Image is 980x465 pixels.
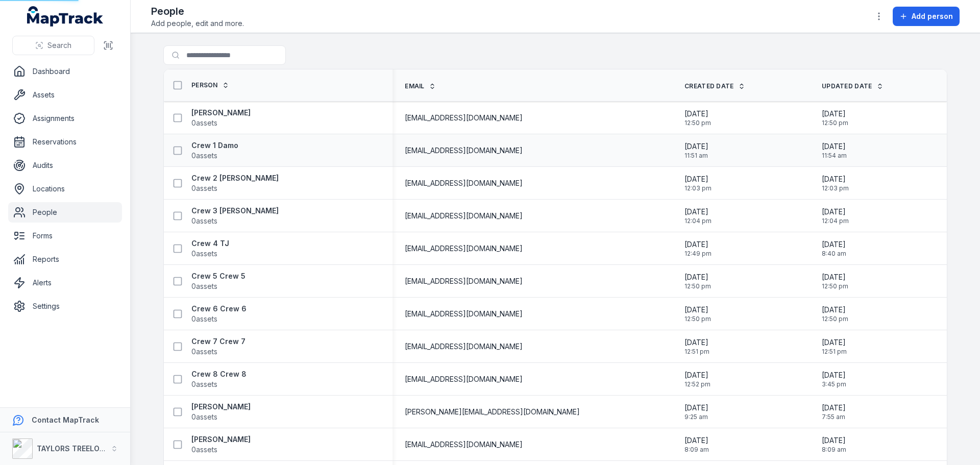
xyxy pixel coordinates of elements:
[684,109,711,119] span: [DATE]
[912,11,953,21] span: Add person
[191,304,247,314] strong: Crew 6 Crew 6
[822,337,847,356] time: 28/07/2025, 12:51:20 pm
[684,315,711,323] span: 12:50 pm
[191,347,217,357] span: 0 assets
[405,243,523,254] span: [EMAIL_ADDRESS][DOMAIN_NAME]
[8,249,122,270] a: Reports
[191,81,218,89] span: Person
[684,413,708,421] span: 9:25 am
[822,82,884,90] a: Updated Date
[8,296,122,316] a: Settings
[684,207,712,217] span: [DATE]
[47,40,71,51] span: Search
[684,152,708,160] span: 11:51 am
[12,36,94,55] button: Search
[191,281,217,291] span: 0 assets
[191,140,238,161] a: Crew 1 Damo0assets
[191,183,217,193] span: 0 assets
[8,155,122,176] a: Audits
[684,403,708,421] time: 15/07/2025, 9:25:22 am
[405,113,523,123] span: [EMAIL_ADDRESS][DOMAIN_NAME]
[822,239,846,258] time: 01/09/2025, 8:40:13 am
[684,380,710,388] span: 12:52 pm
[822,141,847,152] span: [DATE]
[191,445,217,455] span: 0 assets
[8,61,122,82] a: Dashboard
[684,272,711,282] span: [DATE]
[8,179,122,199] a: Locations
[822,435,846,454] time: 01/09/2025, 8:09:41 am
[822,305,848,315] span: [DATE]
[8,226,122,246] a: Forms
[822,207,849,225] time: 28/07/2025, 12:04:52 pm
[822,315,848,323] span: 12:50 pm
[684,82,745,90] a: Created Date
[684,370,710,388] time: 28/07/2025, 12:52:00 pm
[684,282,711,290] span: 12:50 pm
[191,238,229,249] strong: Crew 4 TJ
[822,109,848,127] time: 23/06/2025, 12:50:33 pm
[684,119,711,127] span: 12:50 pm
[191,238,229,259] a: Crew 4 TJ0assets
[684,141,708,160] time: 28/07/2025, 11:51:34 am
[822,141,847,160] time: 28/07/2025, 11:54:24 am
[684,305,711,315] span: [DATE]
[684,250,712,258] span: 12:49 pm
[191,336,246,357] a: Crew 7 Crew 70assets
[684,370,710,380] span: [DATE]
[191,412,217,422] span: 0 assets
[684,174,712,192] time: 28/07/2025, 12:03:02 pm
[684,184,712,192] span: 12:03 pm
[191,81,229,89] a: Person
[191,140,238,151] strong: Crew 1 Damo
[822,239,846,250] span: [DATE]
[822,152,847,160] span: 11:54 am
[684,239,712,250] span: [DATE]
[191,108,251,118] strong: [PERSON_NAME]
[191,434,251,445] strong: [PERSON_NAME]
[684,207,712,225] time: 28/07/2025, 12:04:52 pm
[684,217,712,225] span: 12:04 pm
[27,6,104,27] a: MapTrack
[8,85,122,105] a: Assets
[684,403,708,413] span: [DATE]
[191,304,247,324] a: Crew 6 Crew 60assets
[191,379,217,389] span: 0 assets
[822,370,846,380] span: [DATE]
[684,435,709,454] time: 01/09/2025, 8:09:41 am
[151,18,244,29] span: Add people, edit and more.
[684,337,709,356] time: 28/07/2025, 12:51:20 pm
[37,444,122,453] strong: TAYLORS TREELOPPING
[405,82,425,90] span: Email
[8,132,122,152] a: Reservations
[684,174,712,184] span: [DATE]
[191,402,251,412] strong: [PERSON_NAME]
[191,314,217,324] span: 0 assets
[8,108,122,129] a: Assignments
[822,119,848,127] span: 12:50 pm
[405,341,523,352] span: [EMAIL_ADDRESS][DOMAIN_NAME]
[191,108,251,128] a: [PERSON_NAME]0assets
[684,435,709,446] span: [DATE]
[893,7,960,26] button: Add person
[822,217,849,225] span: 12:04 pm
[191,369,247,389] a: Crew 8 Crew 80assets
[405,439,523,450] span: [EMAIL_ADDRESS][DOMAIN_NAME]
[684,305,711,323] time: 28/07/2025, 12:50:53 pm
[191,271,246,291] a: Crew 5 Crew 50assets
[191,271,246,281] strong: Crew 5 Crew 5
[191,369,247,379] strong: Crew 8 Crew 8
[822,82,872,90] span: Updated Date
[684,348,709,356] span: 12:51 pm
[191,336,246,347] strong: Crew 7 Crew 7
[191,216,217,226] span: 0 assets
[151,4,244,18] h2: People
[822,207,849,217] span: [DATE]
[822,435,846,446] span: [DATE]
[822,413,846,421] span: 7:55 am
[822,446,846,454] span: 8:09 am
[684,141,708,152] span: [DATE]
[822,337,847,348] span: [DATE]
[191,206,279,226] a: Crew 3 [PERSON_NAME]0assets
[684,109,711,127] time: 23/06/2025, 12:50:33 pm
